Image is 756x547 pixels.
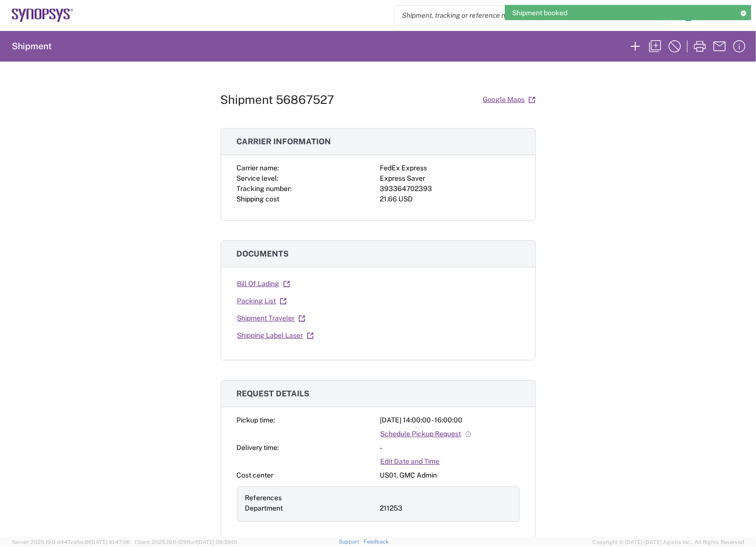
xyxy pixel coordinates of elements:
a: Packing List [237,292,287,310]
h1: Shipment 56867527 [221,93,334,107]
span: Carrier information [237,137,331,146]
div: FedEx Express [380,163,520,173]
span: Service level: [237,174,279,182]
div: [DATE] 14:00:00 - 16:00:00 [380,415,520,425]
div: - [380,443,520,453]
div: Express Saver [380,173,520,184]
span: [DATE] 09:39:01 [197,539,237,545]
span: Pickup time: [237,416,275,424]
div: 393364702393 [380,184,520,194]
a: Bill Of Lading [237,275,291,292]
span: Client: 2025.19.0-129fbcf [134,539,237,545]
a: Support [339,539,363,545]
span: Shipment booked [512,8,567,17]
a: Shipment Traveler [237,310,306,327]
span: [DATE] 10:47:06 [90,539,130,545]
span: Tracking number: [237,185,292,193]
a: Google Maps [483,91,536,108]
span: Documents [237,249,289,258]
input: Shipment, tracking or reference number [394,6,650,25]
div: Department [245,503,376,514]
span: Request details [237,389,310,398]
span: Delivery time: [237,444,279,451]
span: Carrier name: [237,164,279,172]
div: 21.66 USD [380,194,520,204]
h2: Shipment [12,40,52,52]
span: Shipping cost [237,195,280,203]
span: Copyright © [DATE]-[DATE] Agistix Inc., All Rights Reserved [592,538,744,547]
div: US01, GMC Admin [380,470,520,481]
a: Feedback [363,539,389,545]
span: Cost center [237,471,274,479]
a: Edit Date and Time [380,453,440,470]
a: Schedule Pickup Request [380,425,472,443]
span: References [245,494,282,502]
a: Shipping Label Laser [237,327,314,344]
span: Server: 2025.19.0-d447cefac8f [12,539,130,545]
div: 211253 [380,503,511,514]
